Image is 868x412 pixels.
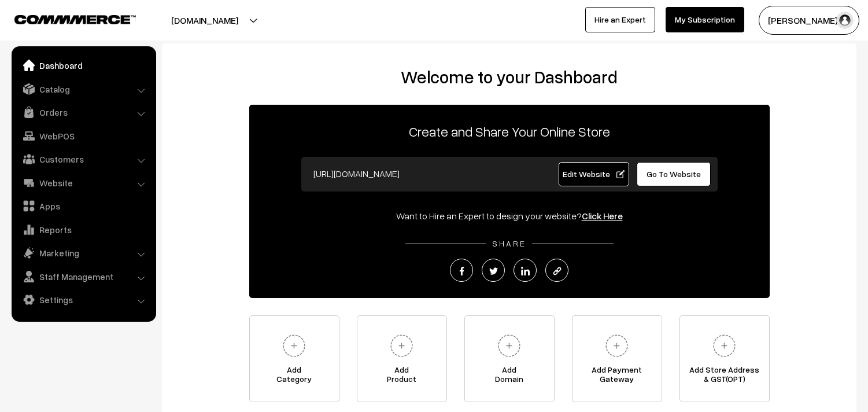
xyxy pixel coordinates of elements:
a: AddProduct [357,315,447,402]
img: plus.svg [708,330,740,362]
img: COMMMERCE [14,15,136,24]
a: Add Store Address& GST(OPT) [679,315,770,402]
span: Add Payment Gateway [572,365,662,388]
span: Add Product [357,365,446,388]
span: Go To Website [647,169,701,179]
img: plus.svg [493,330,525,362]
a: Hire an Expert [585,7,655,32]
a: Click Here [582,210,623,222]
a: Customers [14,149,152,170]
span: Add Category [250,365,339,388]
a: AddCategory [249,315,339,402]
p: Create and Share Your Online Store [249,121,770,142]
button: [DOMAIN_NAME] [131,6,279,35]
span: Edit Website [563,169,625,179]
img: user [836,12,854,29]
a: Staff Management [14,266,152,287]
a: Reports [14,219,152,240]
a: Orders [14,102,152,123]
img: plus.svg [601,330,633,362]
span: Add Store Address & GST(OPT) [680,365,769,388]
h2: Welcome to your Dashboard [173,67,845,87]
a: Marketing [14,242,152,263]
a: Apps [14,196,152,216]
div: Want to Hire an Expert to design your website? [249,209,770,223]
a: Dashboard [14,55,152,76]
a: My Subscription [666,7,744,32]
img: plus.svg [278,330,310,362]
a: Settings [14,289,152,310]
button: [PERSON_NAME] s… [759,6,859,35]
a: AddDomain [464,315,555,402]
span: Add Domain [465,365,554,388]
span: SHARE [486,238,532,248]
a: WebPOS [14,126,152,146]
img: plus.svg [386,330,418,362]
a: Go To Website [637,162,711,186]
a: Website [14,172,152,193]
a: Add PaymentGateway [572,315,662,402]
a: COMMMERCE [14,12,116,25]
a: Catalog [14,79,152,100]
a: Edit Website [559,162,629,186]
